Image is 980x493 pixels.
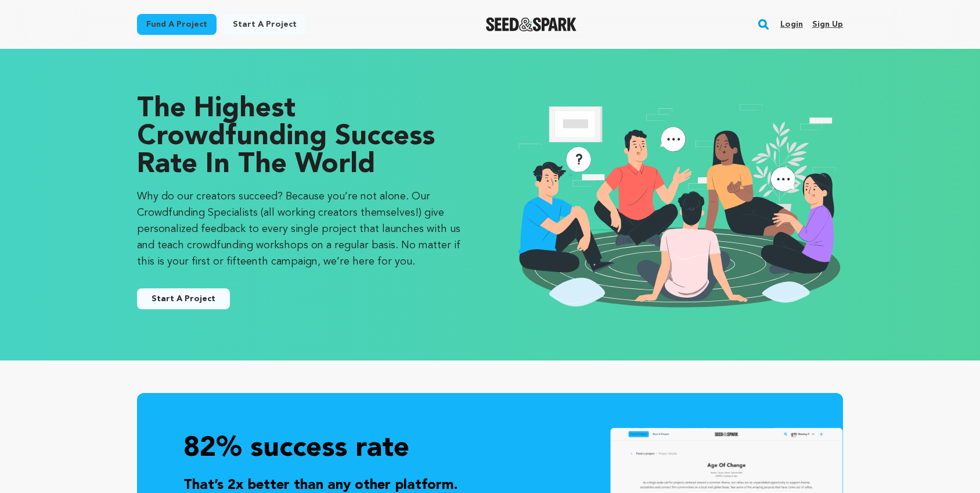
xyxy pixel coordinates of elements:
a: Seed&Spark Homepage [486,17,577,31]
a: Start a project [224,14,306,35]
img: Seed&Spark Logo Dark Mode [486,17,577,31]
img: seedandspark start project illustration image [513,95,843,314]
p: 82% success rate [183,430,797,468]
a: Login [780,15,803,34]
p: The Highest Crowdfunding Success Rate in the World [137,95,467,179]
a: Fund a project [137,14,217,35]
p: Why do our creators succeed? Because you’re not alone. Our Crowdfunding Specialists (all working ... [137,188,467,270]
a: Start A Project [137,288,230,309]
a: Sign up [812,15,843,34]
